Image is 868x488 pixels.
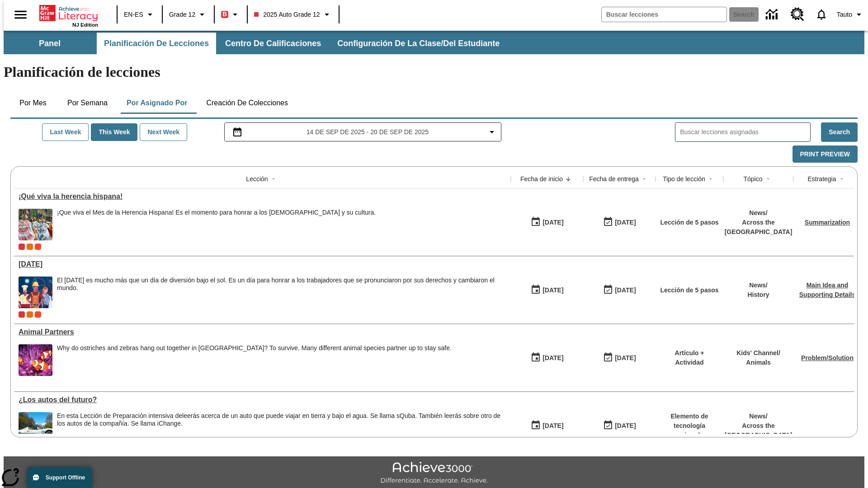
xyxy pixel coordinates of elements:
[57,277,506,308] div: El Día del Trabajo es mucho más que un día de diversión bajo el sol. Es un día para honrar a los ...
[663,174,705,183] div: Tipo de lección
[4,33,508,54] div: Subbarra de navegación
[19,328,506,336] div: Animal Partners
[639,174,650,184] button: Sort
[97,33,216,54] button: Planificación de lecciones
[169,10,195,19] span: Grade 12
[124,10,143,19] span: EN-ES
[747,290,769,300] p: History
[57,209,376,216] div: ¡Que viva el Mes de la Herencia Hispana! Es el momento para honrar a los [DEMOGRAPHIC_DATA] y su ...
[91,123,137,141] button: This Week
[563,174,574,184] button: Sort
[27,244,33,250] div: OL 2025 Auto Grade 12
[19,311,25,318] div: Current Class
[254,10,320,19] span: 2025 Auto Grade 12
[250,6,335,23] button: Class: 2025 Auto Grade 12, Selecciona una clase
[72,22,98,28] span: NJ Edition
[246,174,268,183] div: Lección
[19,192,506,201] a: ¡Qué viva la herencia hispana!, Lessons
[486,127,497,137] svg: Collapse Date Range Filter
[793,145,858,163] button: Print Preview
[57,344,452,352] div: Why do ostriches and zebras hang out together in [GEOGRAPHIC_DATA]? To survive. Many different an...
[57,344,452,376] div: Why do ostriches and zebras hang out together in Africa? To survive. Many different animal specie...
[165,6,211,23] button: Grado: Grade 12, Elige un grado
[837,10,852,19] span: Tauto
[42,123,89,141] button: Last Week
[760,2,785,27] a: Centro de información
[615,420,636,432] div: [DATE]
[60,92,115,114] button: Por semana
[600,417,639,434] button: 08/01/26: Último día en que podrá accederse la lección
[307,127,429,137] span: 14 de sep de 2025 - 20 de sep de 2025
[57,412,506,427] div: En esta Lección de Preparación intensiva de
[35,311,41,318] span: Test 1
[725,218,793,237] p: Across the [GEOGRAPHIC_DATA]
[615,217,636,228] div: [DATE]
[660,286,718,295] p: Lección de 5 pasos
[228,127,498,137] button: Seleccione el intervalo de fechas opción del menú
[589,174,639,183] div: Fecha de entrega
[807,174,836,183] div: Estrategia
[743,174,762,183] div: Tópico
[725,208,793,218] p: News /
[799,282,855,298] a: Main Idea and Supporting Details
[19,244,25,250] div: Current Class
[35,244,41,250] div: Test 1
[19,209,52,240] img: A photograph of Hispanic women participating in a parade celebrating Hispanic culture. The women ...
[19,412,52,444] img: High-tech automobile treading water.
[528,349,566,366] button: 07/07/25: Primer día en que estuvo disponible la lección
[19,277,52,308] img: A banner with a blue background shows an illustrated row of diverse men and women dressed in clot...
[217,6,244,23] button: Boost El color de la clase es rojo. Cambiar el color de la clase.
[747,281,769,290] p: News /
[19,396,506,404] div: ¿Los autos del futuro?
[660,348,719,367] p: Artículo + Actividad
[821,122,858,142] button: Search
[725,421,793,440] p: Across the [GEOGRAPHIC_DATA]
[615,285,636,296] div: [DATE]
[268,174,279,184] button: Sort
[19,396,506,404] a: ¿Los autos del futuro? , Lessons
[600,214,639,231] button: 09/21/25: Último día en que podrá accederse la lección
[7,1,34,28] button: Abrir el menú lateral
[27,311,33,318] div: OL 2025 Auto Grade 12
[380,462,488,485] img: Achieve3000 Differentiate Accelerate Achieve
[836,174,847,184] button: Sort
[222,9,227,20] span: B
[736,348,780,358] p: Kids' Channel /
[542,285,563,296] div: [DATE]
[19,328,506,336] a: Animal Partners, Lessons
[805,219,850,226] a: Summarization
[542,420,563,432] div: [DATE]
[57,412,506,444] div: En esta Lección de Preparación intensiva de leerás acerca de un auto que puede viajar en tierra y...
[19,344,52,376] img: Three clownfish swim around a purple anemone.
[725,412,793,421] p: News /
[140,123,187,141] button: Next Week
[542,217,563,228] div: [DATE]
[528,214,566,231] button: 09/15/25: Primer día en que estuvo disponible la lección
[119,92,195,114] button: Por asignado por
[615,352,636,364] div: [DATE]
[660,412,719,440] p: Elemento de tecnología mejorada
[600,349,639,366] button: 06/30/26: Último día en que podrá accederse la lección
[5,33,95,54] button: Panel
[602,7,726,22] input: search field
[10,92,56,114] button: Por mes
[736,358,780,367] p: Animals
[57,209,376,240] div: ¡Que viva el Mes de la Herencia Hispana! Es el momento para honrar a los hispanoamericanos y su c...
[833,6,868,23] button: Perfil/Configuración
[46,474,85,481] span: Support Offline
[4,31,864,54] div: Subbarra de navegación
[57,277,506,292] div: El [DATE] es mucho más que un día de diversión bajo el sol. Es un día para honrar a los trabajado...
[330,33,507,54] button: Configuración de la clase/del estudiante
[19,260,506,268] div: Día del Trabajo
[660,218,718,227] p: Lección de 5 pasos
[4,64,864,80] h1: Planificación de lecciones
[680,126,810,139] input: Buscar lecciones asignadas
[520,174,563,183] div: Fecha de inicio
[600,282,639,299] button: 06/30/26: Último día en que podrá accederse la lección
